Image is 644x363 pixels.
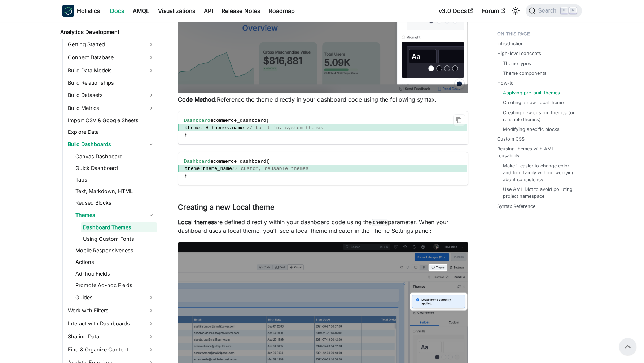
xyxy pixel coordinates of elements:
a: Analytics Development [58,27,157,37]
button: Search (Command+K) [526,4,582,17]
a: Themes [73,209,157,221]
nav: Docs sidebar [55,22,163,363]
a: Theme components [503,70,547,77]
a: Import CSV & Google Sheets [66,115,157,125]
a: v3.0 Docs [434,5,478,17]
a: Custom CSS [497,136,525,142]
a: Roadmap [264,5,299,17]
a: Tabs [73,175,157,185]
span: H [206,125,209,131]
a: Docs [106,5,128,17]
a: Dashboard Themes [81,222,157,232]
p: are defined directly within your dashboard code using the parameter. When your dashboard uses a l... [178,218,468,235]
kbd: K [569,7,577,14]
b: Holistics [77,7,100,15]
a: Actions [73,257,157,267]
span: . [229,125,232,131]
a: Build Datasets [66,89,157,101]
a: Forum [478,5,510,17]
a: How-to [497,80,514,86]
span: : [200,166,202,171]
span: { [266,159,269,164]
span: name [232,125,244,131]
strong: Local themes [178,218,214,226]
a: Build Dashboards [66,138,157,150]
a: Ad-hoc Fields [73,269,157,279]
a: Use AML Dict to avoid polluting project namespace [503,186,575,200]
button: Switch between dark and light mode (currently light mode) [510,5,521,17]
code: theme [372,219,388,226]
a: Text, Markdown, HTML [73,186,157,196]
span: Dashboard [184,118,210,123]
span: theme [185,166,200,171]
span: theme [185,125,200,131]
a: Visualizations [154,5,200,17]
img: Holistics [62,5,74,17]
a: Guides [73,292,157,303]
button: Scroll back to top [619,338,636,355]
span: ecommerce_dashboard [210,159,266,164]
a: Syntax Reference [497,203,535,210]
span: : [200,125,202,131]
a: Build Data Models [66,65,157,76]
a: Make it easier to change color and font family without worrying about consistency [503,162,575,183]
a: Mobile Responsiveness [73,245,157,256]
button: Copy code to clipboard [453,114,465,126]
kbd: ⌘ [561,7,568,14]
a: Promote Ad-hoc Fields [73,280,157,290]
p: Reference the theme directly in your dashboard code using the following syntax: [178,95,468,104]
a: Reusing themes with AML reusability [497,145,578,159]
a: Explore Data [66,127,157,137]
h3: Creating a new Local theme [178,203,468,212]
a: Connect Database [66,52,157,63]
span: { [266,118,269,123]
a: Getting Started [66,39,157,50]
a: Sharing Data [66,331,157,342]
a: Build Relationships [66,78,157,88]
span: } [184,173,187,178]
span: // custom, reusable themes [232,166,308,171]
a: API [200,5,217,17]
a: HolisticsHolistics [62,5,100,17]
span: Search [536,8,561,14]
span: themes [211,125,229,131]
a: High-level concepts [497,50,541,57]
a: Interact with Dashboards [66,318,157,329]
span: // built-in, system themes [247,125,323,131]
a: Creating new custom themes (or reusable themes) [503,109,575,123]
span: Dashboard [184,159,210,164]
a: AMQL [128,5,154,17]
span: } [184,132,187,137]
a: Using Custom Fonts [81,234,157,244]
span: theme_name [202,166,232,171]
a: Work with Filters [66,305,157,316]
span: . [209,125,211,131]
a: Find & Organize Content [66,344,157,355]
a: Build Metrics [66,102,157,114]
strong: Code Method: [178,96,217,103]
span: ecommerce_dashboard [210,118,266,123]
a: Applying pre-built themes [503,89,560,96]
a: Release Notes [217,5,264,17]
a: Modifying specific blocks [503,126,560,133]
a: Reused Blocks [73,198,157,208]
a: Canvas Dashboard [73,151,157,162]
a: Theme types [503,60,531,67]
a: Quick Dashboard [73,163,157,173]
a: Introduction [497,40,524,47]
a: Creating a new Local theme [503,99,564,106]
